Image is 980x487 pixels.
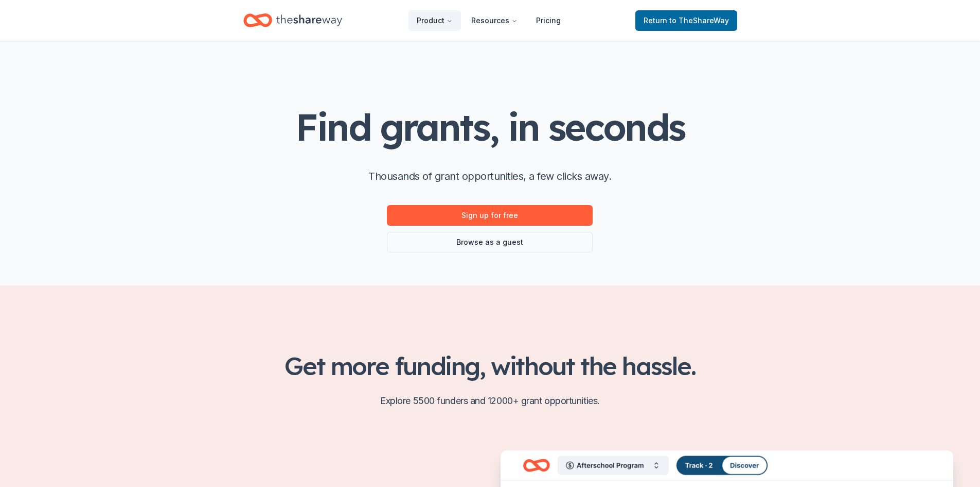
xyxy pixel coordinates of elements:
a: Pricing [528,10,569,31]
a: Sign up for free [387,205,593,226]
a: Returnto TheShareWay [635,10,737,31]
button: Resources [463,10,526,31]
h1: Find grants, in seconds [295,107,684,147]
a: Home [243,8,342,32]
span: Return [644,14,729,27]
p: Explore 5500 funders and 12000+ grant opportunities. [243,393,737,409]
h2: Get more funding, without the hassle. [243,351,737,380]
p: Thousands of grant opportunities, a few clicks away. [368,168,611,184]
button: Product [408,10,461,31]
nav: Main [408,8,569,32]
a: Browse as a guest [387,232,593,253]
span: to TheShareWay [669,16,729,25]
